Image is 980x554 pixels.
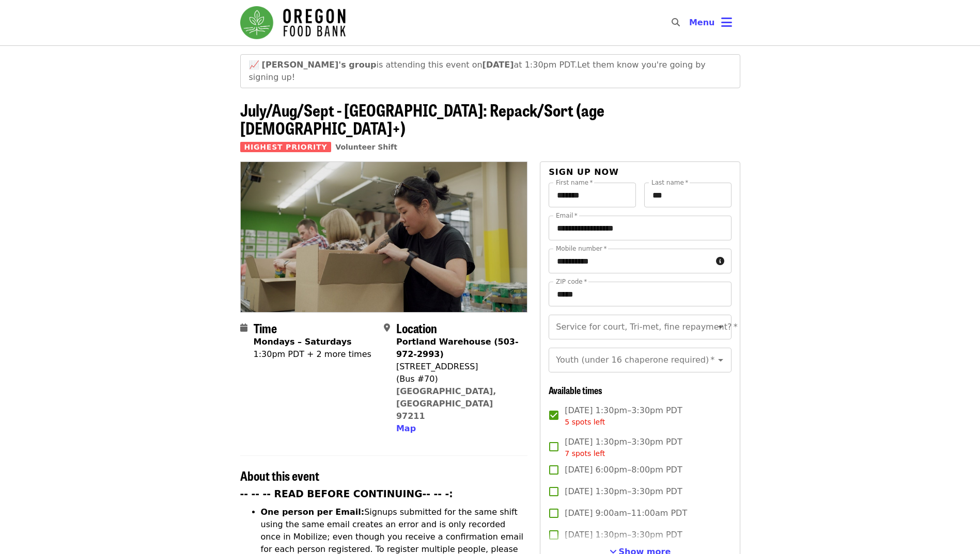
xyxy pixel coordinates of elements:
button: Open [713,353,728,367]
span: 7 spots left [565,449,605,458]
label: Mobile number [556,246,606,252]
a: Volunteer Shift [335,143,397,151]
div: [STREET_ADDRESS] [396,361,519,373]
i: search icon [672,18,680,27]
strong: [DATE] [483,60,514,70]
span: July/Aug/Sept - [GEOGRAPHIC_DATA]: Repack/Sort (age [DEMOGRAPHIC_DATA]+) [240,97,604,140]
span: [DATE] 9:00am–11:00am PDT [565,507,687,519]
span: About this event [240,466,319,484]
span: Time [254,319,277,337]
label: ZIP code [556,279,587,285]
span: Sign up now [549,167,619,177]
input: Last name [644,183,732,207]
strong: Portland Warehouse (503-972-2993) [396,337,519,359]
span: Map [396,423,416,433]
label: Email [556,213,578,219]
span: is attending this event on at 1:30pm PDT. [262,60,578,70]
strong: Mondays – Saturdays [254,337,352,347]
button: Open [713,320,728,334]
span: [DATE] 1:30pm–3:30pm PDT [565,436,682,459]
input: First name [549,183,636,207]
img: July/Aug/Sept - Portland: Repack/Sort (age 8+) organized by Oregon Food Bank [241,162,527,312]
img: Oregon Food Bank - Home [240,6,346,39]
span: [DATE] 6:00pm–8:00pm PDT [565,464,682,476]
strong: One person per Email: [261,507,365,517]
span: growth emoji [249,60,259,70]
label: Last name [651,180,688,186]
div: (Bus #70) [396,373,519,385]
button: Toggle account menu [681,10,740,35]
span: [DATE] 1:30pm–3:30pm PDT [565,529,682,541]
input: ZIP code [549,282,731,306]
button: Map [396,422,416,435]
span: Highest Priority [240,142,332,152]
input: Mobile number [549,249,711,273]
span: 5 spots left [565,418,605,426]
span: [DATE] 1:30pm–3:30pm PDT [565,404,682,428]
i: calendar icon [240,323,247,333]
input: Email [549,216,731,240]
i: bars icon [721,15,732,30]
span: Available times [549,383,602,397]
label: First name [556,180,593,186]
input: Search [686,10,694,35]
span: [DATE] 1:30pm–3:30pm PDT [565,485,682,498]
i: map-marker-alt icon [384,323,390,333]
strong: [PERSON_NAME]'s group [262,60,377,70]
strong: -- -- -- READ BEFORE CONTINUING-- -- -: [240,488,453,499]
span: Menu [689,18,715,27]
div: 1:30pm PDT + 2 more times [254,348,371,361]
span: Location [396,319,437,337]
i: circle-info icon [716,256,724,266]
a: [GEOGRAPHIC_DATA], [GEOGRAPHIC_DATA] 97211 [396,386,496,421]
